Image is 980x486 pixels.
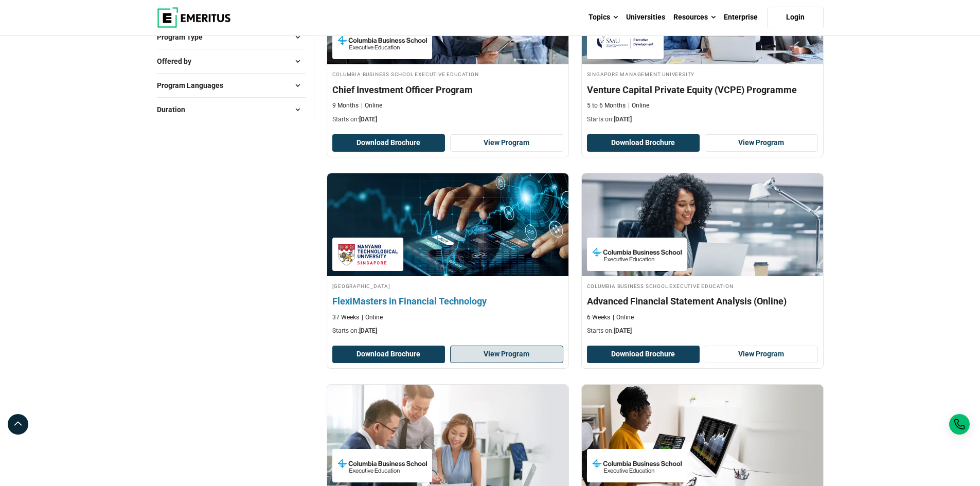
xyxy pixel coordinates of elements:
img: Columbia Business School Executive Education [337,454,427,477]
span: Offered by [157,56,200,67]
h4: FlexiMasters in Financial Technology [332,295,563,308]
img: Columbia Business School Executive Education [337,31,427,54]
span: [DATE] [614,327,632,334]
p: Starts on: [332,327,563,335]
a: View Program [450,134,563,152]
button: Download Brochure [332,346,446,363]
h4: Columbia Business School Executive Education [332,69,563,78]
a: Business Management Course by Nanyang Technological University - September 30, 2025 Nanyang Techn... [327,173,568,341]
h4: Chief Investment Officer Program [332,83,563,96]
span: [DATE] [614,116,632,123]
p: Starts on: [587,327,818,335]
a: View Program [705,134,818,152]
button: Program Languages [157,78,306,93]
p: Starts on: [332,115,563,124]
span: [DATE] [359,327,377,334]
img: Singapore Management University [592,31,659,54]
a: Finance Course by Columbia Business School Executive Education - October 16, 2025 Columbia Busine... [582,173,823,341]
span: Program Languages [157,80,231,91]
button: Download Brochure [587,134,700,152]
a: View Program [450,346,563,363]
h4: Venture Capital Private Equity (VCPE) Programme [587,83,818,96]
h4: Singapore Management University [587,69,818,78]
img: FlexiMasters in Financial Technology | Online Business Management Course [315,168,580,281]
a: View Program [705,346,818,363]
p: Starts on: [587,115,818,124]
span: Program Type [157,31,211,43]
h4: [GEOGRAPHIC_DATA] [332,281,563,290]
span: Duration [157,104,193,115]
p: Online [362,313,383,322]
h4: Advanced Financial Statement Analysis (Online) [587,295,818,308]
button: Program Type [157,29,306,45]
button: Download Brochure [332,134,446,152]
p: Online [613,313,634,322]
button: Offered by [157,53,306,69]
img: Columbia Business School Executive Education [592,454,682,477]
button: Download Brochure [587,346,700,363]
img: Nanyang Technological University [337,243,399,266]
img: Columbia Business School Executive Education [592,243,682,266]
img: Advanced Financial Statement Analysis (Online) | Online Finance Course [582,173,823,276]
p: Online [628,101,649,110]
a: Login [767,7,824,28]
p: 9 Months [332,101,359,110]
p: 6 Weeks [587,313,610,322]
h4: Columbia Business School Executive Education [587,281,818,290]
p: Online [361,101,382,110]
p: 37 Weeks [332,313,359,322]
span: [DATE] [359,116,377,123]
button: Duration [157,102,306,117]
p: 5 to 6 Months [587,101,626,110]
